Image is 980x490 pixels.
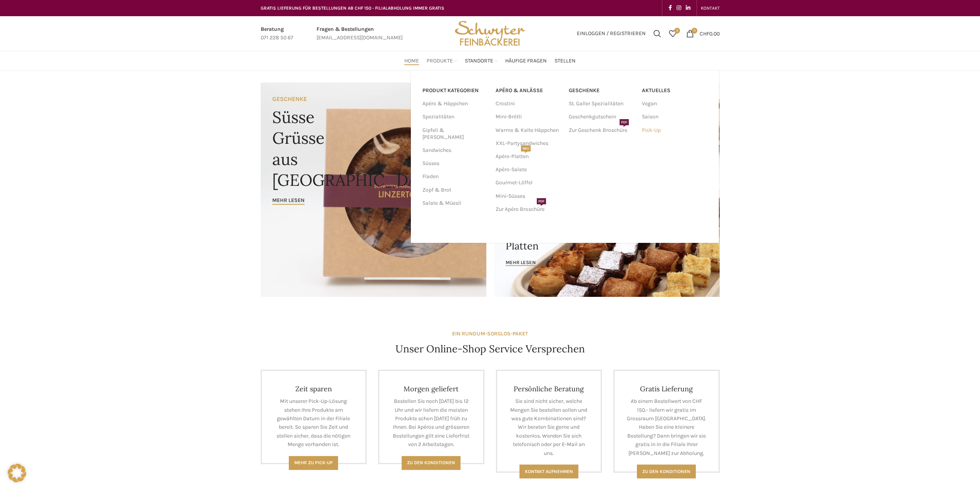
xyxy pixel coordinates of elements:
a: Häufige Fragen [505,53,547,69]
a: Apéro & Häppchen [422,97,486,110]
a: Stellen [554,53,576,69]
a: Linkedin social link [683,3,693,13]
a: Saison [642,110,707,123]
span: CHF [700,30,709,37]
h4: Unser Online-Shop Service Versprechen [395,342,585,356]
h4: Persönliche Beratung [509,384,590,393]
div: Main navigation [257,53,724,69]
a: Standorte [465,53,498,69]
a: Produkte [427,53,457,69]
a: Süsses [422,157,486,170]
span: Home [404,57,419,65]
a: Facebook social link [666,3,674,13]
a: Pick-Up [642,124,707,137]
span: PDF [537,198,546,204]
p: Sie sind nicht sicher, welche Mengen Sie bestellen sollen und was gute Kombinationen sind? Wir be... [509,397,590,458]
span: Häufige Fragen [505,57,547,65]
span: Produkte [427,57,453,65]
span: Mehr zu Pick-Up [294,460,333,465]
span: Einloggen / Registrieren [577,31,646,36]
h4: Gratis Lieferung [626,384,707,393]
bdi: 0.00 [700,30,720,37]
a: Mini-Süsses [496,190,561,203]
span: KONTAKT [701,5,720,11]
div: Meine Wunschliste [665,26,680,41]
a: Sandwiches [422,144,486,157]
span: Standorte [465,57,493,65]
a: Mini-Brötli [496,110,561,123]
a: 0 [665,26,680,41]
span: Zu den konditionen [642,469,690,474]
a: Zu den Konditionen [402,456,461,470]
h4: Zeit sparen [273,384,354,393]
span: Zu den Konditionen [407,460,455,465]
span: GRATIS LIEFERUNG FÜR BESTELLUNGEN AB CHF 150 - FILIALABHOLUNG IMMER GRATIS [261,5,444,11]
h4: Morgen geliefert [391,384,472,393]
a: Infobox link [261,25,293,42]
a: XXL-Partysandwiches [496,137,561,150]
a: Aktuelles [642,84,707,97]
a: Banner link [261,83,486,297]
a: Zu den konditionen [637,465,696,478]
a: Apéro-PlattenNEU [496,150,561,163]
a: Site logo [452,30,528,36]
a: Suchen [650,26,665,41]
a: Fladen [422,170,486,183]
a: Gourmet-Löffel [496,176,561,189]
a: Warme & Kalte Häppchen [496,124,561,137]
a: St. Galler Spezialitäten [569,97,634,110]
a: Zur Geschenk BroschürePDF [569,124,634,137]
img: Bäckerei Schwyter [452,16,528,51]
span: Kontakt aufnehmen [525,469,573,474]
a: Salate & Müesli [422,197,486,210]
strong: EIN RUNDUM-SORGLOS-PAKET [452,330,528,337]
a: Geschenke [569,84,634,97]
a: Vegan [642,97,707,110]
span: Stellen [554,57,576,65]
span: 0 [692,28,697,34]
a: Home [404,53,419,69]
a: Banner link [494,189,720,297]
a: KONTAKT [701,0,720,16]
a: APÉRO & ANLÄSSE [496,84,561,97]
a: Geschenkgutschein [569,110,634,123]
p: Bestellen Sie noch [DATE] bis 12 Uhr und wir liefern die meisten Produkte schon [DATE] früh zu Ih... [391,397,472,449]
span: NEU [521,145,531,152]
a: Gipfeli & [PERSON_NAME] [422,124,486,144]
span: 0 [674,28,680,34]
a: Kontakt aufnehmen [519,465,578,478]
a: Apéro-Salate [496,163,561,176]
a: Einloggen / Registrieren [573,26,650,41]
a: 0 CHF0.00 [682,26,724,41]
a: PRODUKT KATEGORIEN [422,84,486,97]
p: Mit unserer Pick-Up-Lösung stehen Ihre Produkte am gewählten Datum in der Filiale bereit. So spar... [273,397,354,449]
a: Instagram social link [674,3,683,13]
a: Spezialitäten [422,110,486,123]
span: PDF [620,119,629,125]
a: Zur Apéro BroschürePDF [496,203,561,216]
p: Ab einem Bestellwert von CHF 150.- liefern wir gratis im Grossraum [GEOGRAPHIC_DATA]. Haben Sie e... [626,397,707,458]
a: Zopf & Brot [422,184,486,197]
a: Crostini [496,97,561,110]
div: Secondary navigation [697,0,724,16]
a: Mehr zu Pick-Up [289,456,338,470]
a: Infobox link [317,25,403,42]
